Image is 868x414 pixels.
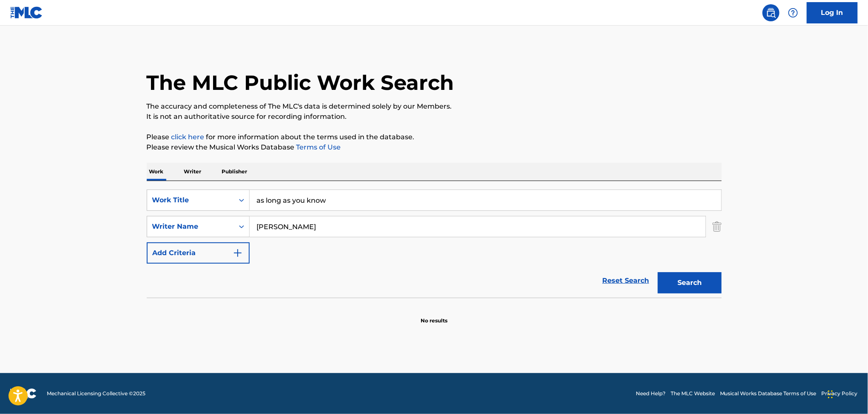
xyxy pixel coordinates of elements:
[658,272,722,293] button: Search
[788,8,798,18] img: help
[147,190,722,298] form: Search Form
[47,390,145,397] span: Mechanical Licensing Collective © 2025
[147,163,166,181] p: Work
[598,271,654,290] a: Reset Search
[763,4,780,21] a: Public Search
[807,2,858,23] a: Log In
[147,242,250,264] button: Add Criteria
[295,143,341,151] a: Terms of Use
[671,390,715,397] a: The MLC Website
[421,307,447,325] p: No results
[766,8,776,18] img: search
[712,216,722,237] img: Delete Criterion
[152,221,229,232] div: Writer Name
[152,195,229,205] div: Work Title
[147,70,454,95] h1: The MLC Public Work Search
[147,112,722,122] p: It is not an authoritative source for recording information.
[720,390,817,397] a: Musical Works Database Terms of Use
[147,101,722,112] p: The accuracy and completeness of The MLC's data is determined solely by our Members.
[182,163,204,181] p: Writer
[828,382,833,407] div: Drag
[147,142,722,152] p: Please review the Musical Works Database
[10,388,37,399] img: logo
[233,248,243,258] img: 9d2ae6d4665cec9f34b9.svg
[785,4,802,21] div: Help
[822,390,858,397] a: Privacy Policy
[219,163,250,181] p: Publisher
[10,6,43,19] img: MLC Logo
[825,373,868,414] iframe: Chat Widget
[147,132,722,142] p: Please for more information about the terms used in the database.
[636,390,666,397] a: Need Help?
[171,133,205,141] a: click here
